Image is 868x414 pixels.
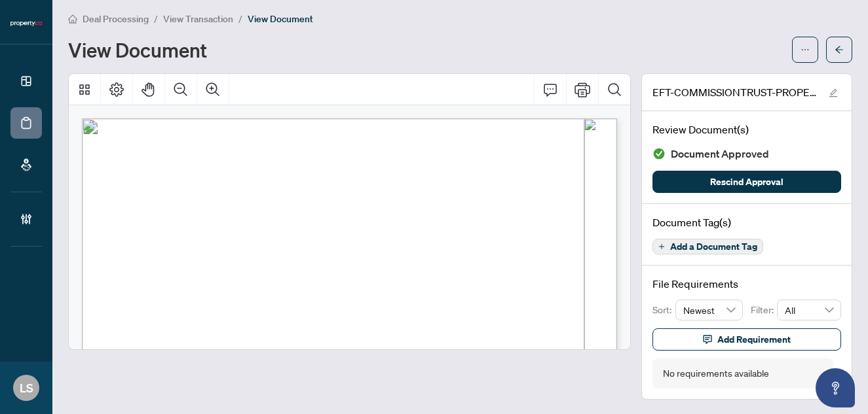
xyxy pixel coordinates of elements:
img: Document Status [652,147,666,160]
button: Add Requirement [652,328,841,351]
span: Newest [683,300,736,320]
span: View Document [248,13,313,25]
span: LS [20,379,33,397]
h4: Document Tag(s) [652,215,841,230]
span: Rescind Approval [710,171,783,192]
h1: View Document [68,39,207,60]
span: ellipsis [801,45,810,54]
button: Open asap [816,368,855,407]
span: EFT-COMMISSIONTRUST-PROPERTYCA-REALTY-INC 152.PDF [652,84,816,100]
p: Filter: [751,303,777,317]
h4: Review Document(s) [652,122,841,137]
li: / [238,11,242,26]
span: View Transaction [163,13,233,25]
button: Add a Document Tag [652,239,763,254]
span: edit [829,88,838,97]
span: Add Requirement [717,329,791,350]
p: Sort: [652,303,675,317]
span: arrow-left [835,45,844,54]
span: plus [658,243,665,250]
img: logo [10,20,42,27]
span: home [68,14,77,24]
span: All [785,300,833,320]
h4: File Requirements [652,276,841,292]
button: Rescind Approval [652,171,841,193]
span: Deal Processing [83,13,149,25]
span: Add a Document Tag [670,242,757,251]
span: Document Approved [671,145,769,163]
li: / [154,11,158,26]
div: No requirements available [663,366,769,381]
